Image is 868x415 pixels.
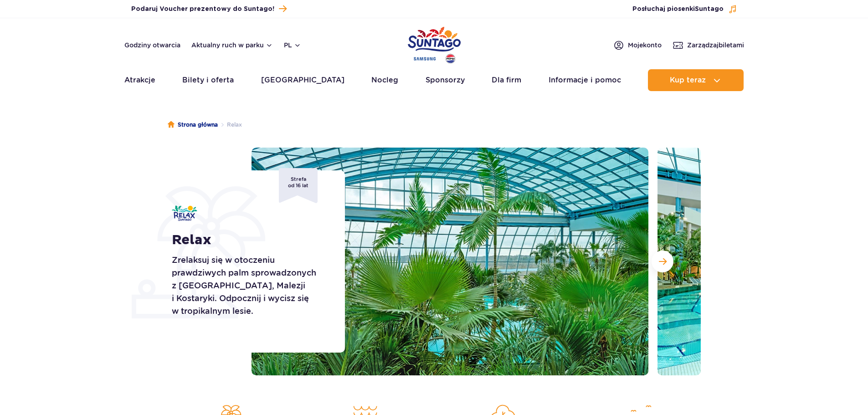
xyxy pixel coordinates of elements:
p: Zrelaksuj się w otoczeniu prawdziwych palm sprowadzonych z [GEOGRAPHIC_DATA], Malezji i Kostaryki... [172,254,324,318]
a: Atrakcje [124,69,155,91]
span: Moje konto [628,41,662,50]
a: Mojekonto [613,40,662,51]
a: Strona główna [168,120,218,129]
button: Kup teraz [648,69,744,91]
a: Informacje i pomoc [549,69,621,91]
button: Następny slajd [652,251,673,272]
a: Park of Poland [408,23,461,65]
a: Nocleg [371,69,398,91]
a: Godziny otwarcia [124,41,180,50]
span: Posłuchaj piosenki [632,5,724,14]
a: [GEOGRAPHIC_DATA] [261,69,344,91]
a: Dla firm [492,69,521,91]
button: pl [284,41,301,50]
a: Bilety i oferta [182,69,234,91]
span: Suntago [695,6,724,12]
li: Relax [218,120,242,129]
button: Posłuchaj piosenkiSuntago [632,5,737,14]
button: Aktualny ruch w parku [191,41,273,49]
span: Kup teraz [670,76,706,84]
span: Strefa od 16 lat [279,168,318,203]
a: Sponsorzy [426,69,465,91]
span: Zarządzaj biletami [687,41,744,50]
h1: Relax [172,232,324,248]
img: Relax [172,205,197,221]
a: Zarządzajbiletami [673,40,744,51]
span: Podaruj Voucher prezentowy do Suntago! [131,5,274,14]
a: Podaruj Voucher prezentowy do Suntago! [131,3,287,15]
